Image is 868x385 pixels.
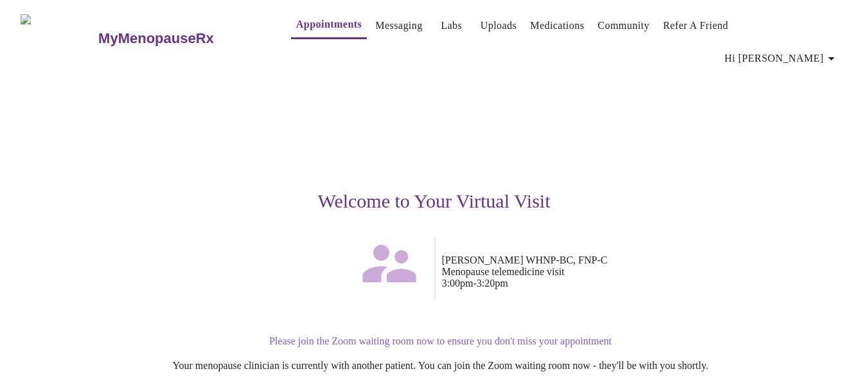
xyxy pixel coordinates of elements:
[21,14,97,62] img: MyMenopauseRx Logo
[663,17,729,35] a: Refer a Friend
[97,16,265,61] a: MyMenopauseRx
[592,13,655,39] button: Community
[525,13,589,39] button: Medications
[431,13,472,39] button: Labs
[441,17,462,35] a: Labs
[291,12,367,39] button: Appointments
[442,255,830,289] p: [PERSON_NAME] WHNP-BC, FNP-C Menopause telemedicine visit 3:00pm - 3:20pm
[725,49,839,67] span: Hi [PERSON_NAME]
[370,13,427,39] button: Messaging
[530,17,584,35] a: Medications
[481,17,517,35] a: Uploads
[51,360,830,372] p: Your menopause clinician is currently with another patient. You can join the Zoom waiting room no...
[658,13,734,39] button: Refer a Friend
[296,15,362,33] a: Appointments
[475,13,522,39] button: Uploads
[375,17,422,35] a: Messaging
[39,190,830,212] h3: Welcome to Your Virtual Visit
[51,336,830,347] p: Please join the Zoom waiting room now to ensure you don't miss your appointment
[720,46,844,71] button: Hi [PERSON_NAME]
[598,17,650,35] a: Community
[98,30,214,47] h3: MyMenopauseRx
